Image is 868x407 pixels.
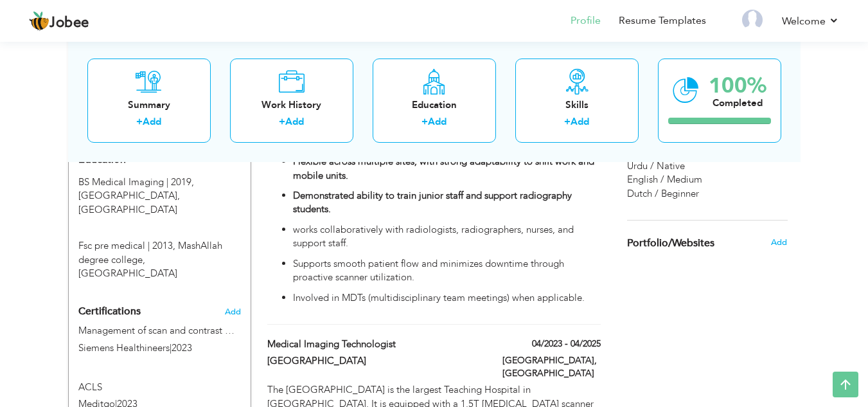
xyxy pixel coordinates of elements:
[709,75,766,96] div: 100%
[143,115,161,128] a: Add
[526,98,628,111] div: Skills
[78,176,194,188] span: BS Medical Imaging, University of Lahore, 2019
[78,341,170,354] span: Siemens Healthineers
[293,257,600,285] p: Supports smooth patient flow and minimizes downtime through proactive scanner utilization.
[571,115,589,128] a: Add
[78,154,126,166] span: Education
[78,304,141,318] span: Certifications
[267,354,483,368] label: [GEOGRAPHIC_DATA]
[771,237,787,248] span: Add
[627,159,685,172] span: Urdu / Native
[532,338,601,350] label: 04/2023 - 04/2025
[98,98,200,111] div: Summary
[617,221,797,266] div: Share your links of online work
[293,155,594,181] strong: Flexible across multiple sites, with strong adaptability to shift work and mobile units.
[78,189,180,215] span: [GEOGRAPHIC_DATA], [GEOGRAPHIC_DATA]
[619,14,706,28] a: Resume Templates
[293,223,600,251] p: works collaboratively with radiologists, radiographers, nurses, and support staff.
[627,238,714,249] span: Portfolio/Websites
[29,11,89,32] a: Jobee
[78,324,241,338] label: Management of scan and contrast media injection in [GEOGRAPHIC_DATA]
[383,98,486,111] div: Education
[571,14,601,28] a: Profile
[502,354,601,380] label: [GEOGRAPHIC_DATA], [GEOGRAPHIC_DATA]
[78,147,241,280] div: Add your educational degree.
[279,115,285,129] label: +
[285,115,304,128] a: Add
[564,115,571,129] label: +
[172,341,192,354] span: 2023
[627,187,699,200] span: Dutch / Beginner
[742,10,763,30] img: Profile Img
[78,381,241,394] label: ACLS
[170,341,172,354] span: |
[293,189,572,215] strong: Demonstrated ability to train junior staff and support radiography students.
[428,115,447,128] a: Add
[49,16,89,30] span: Jobee
[78,239,222,280] span: MashAllah degree college, [GEOGRAPHIC_DATA]
[240,98,343,111] div: Work History
[709,96,766,109] div: Completed
[29,11,49,32] img: jobee.io
[782,14,839,29] a: Welcome
[293,291,600,305] p: Involved in MDTs (multidisciplinary team meetings) when applicable.
[136,115,143,129] label: +
[225,307,241,316] span: Add the certifications you’ve earned.
[69,220,251,280] div: Fsc pre medical, 2013
[627,173,702,186] span: English / Medium
[69,176,251,217] div: BS Medical Imaging, 2019
[421,115,428,129] label: +
[267,338,483,351] label: Medical Imaging Technologist
[78,239,175,252] span: Fsc pre medical, MashAllah degree college, 2013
